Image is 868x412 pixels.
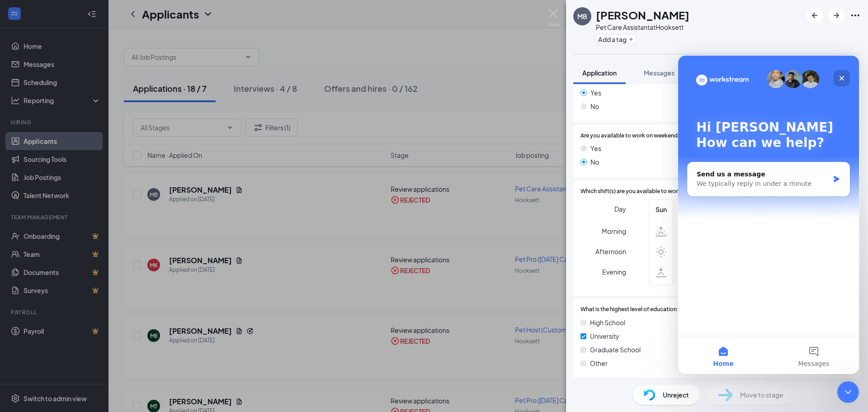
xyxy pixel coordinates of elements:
span: Sun [653,204,669,214]
span: Unreject [663,390,689,400]
span: Evening [602,264,626,280]
span: Afternoon [595,243,626,260]
button: ArrowLeftNew [807,7,823,24]
h1: [PERSON_NAME] [596,7,689,23]
span: Day [614,204,626,214]
button: PlusAdd a tag [596,34,636,44]
span: Which shift(s) are you available to work? (Check all that apply) [580,187,740,196]
span: University [590,331,619,341]
span: No [590,101,599,111]
span: Messages [644,69,675,77]
span: High School [590,317,625,327]
span: Application [582,69,617,77]
svg: ArrowLeftNew [809,10,820,21]
span: No [590,157,599,167]
span: Graduate School [590,345,641,355]
span: Move to stage [740,390,783,400]
svg: ArrowRight [831,10,842,21]
span: Are you available to work on weekends and holidays? [580,132,717,140]
svg: Plus [628,37,634,42]
span: Yes [590,88,601,98]
svg: Ellipses [850,10,861,21]
span: Morning [602,223,626,239]
span: What is the highest level of education you've received (or currently enrolled)? [580,305,778,314]
span: Other [590,358,608,368]
div: Pet Care Assistant at Hooksett [596,23,689,32]
span: Yes [590,143,601,153]
div: MB [577,12,587,21]
button: ArrowRight [828,7,844,24]
iframe: Intercom live chat [837,381,859,403]
iframe: Intercom live chat [678,56,859,374]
